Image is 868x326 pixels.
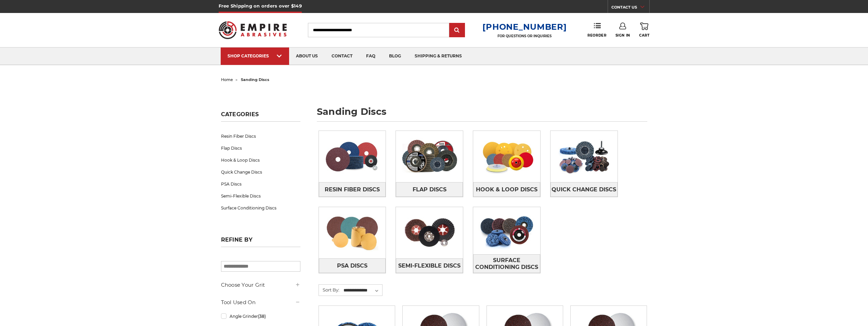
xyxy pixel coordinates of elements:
[382,47,408,65] a: blog
[408,47,469,65] a: shipping & returns
[611,3,649,13] a: CONTACT US
[289,47,325,65] a: about us
[639,33,649,38] span: Cart
[473,182,540,197] a: Hook & Loop Discs
[319,258,386,273] a: PSA Discs
[258,314,266,319] span: (38)
[221,310,300,322] a: Angle Grinder
[413,184,446,195] span: Flap Discs
[325,47,359,65] a: contact
[221,236,300,247] h5: Refine by
[319,133,386,180] img: Resin Fiber Discs
[221,154,300,166] a: Hook & Loop Discs
[337,260,367,272] span: PSA Discs
[221,166,300,178] a: Quick Change Discs
[482,22,567,32] a: [PHONE_NUMBER]
[221,130,300,142] a: Resin Fiber Discs
[550,182,618,197] a: Quick Change Discs
[552,184,616,195] span: Quick Change Discs
[396,209,463,256] img: Semi-Flexible Discs
[450,24,464,37] input: Submit
[241,77,269,82] span: sanding discs
[219,17,287,43] img: Empire Abrasives
[398,260,461,272] span: Semi-Flexible Discs
[319,182,386,197] a: Resin Fiber Discs
[473,133,540,180] img: Hook & Loop Discs
[221,142,300,154] a: Flap Discs
[482,34,567,38] p: FOR QUESTIONS OR INQUIRIES
[319,209,386,256] img: PSA Discs
[550,133,618,180] img: Quick Change Discs
[221,178,300,190] a: PSA Discs
[473,207,540,254] img: Surface Conditioning Discs
[325,184,380,195] span: Resin Fiber Discs
[221,190,300,202] a: Semi-Flexible Discs
[396,182,463,197] a: Flap Discs
[396,133,463,180] img: Flap Discs
[317,107,647,122] h1: sanding discs
[474,255,540,273] span: Surface Conditioning Discs
[221,77,233,82] a: home
[476,184,537,195] span: Hook & Loop Discs
[396,258,463,273] a: Semi-Flexible Discs
[228,53,282,58] div: SHOP CATEGORIES
[319,285,339,295] label: Sort By:
[587,33,606,38] span: Reorder
[221,202,300,214] a: Surface Conditioning Discs
[639,23,649,38] a: Cart
[342,285,382,296] select: Sort By:
[473,254,540,273] a: Surface Conditioning Discs
[221,298,300,307] h5: Tool Used On
[587,23,606,37] a: Reorder
[359,47,382,65] a: faq
[616,33,630,38] span: Sign In
[221,111,300,122] h5: Categories
[221,281,300,289] h5: Choose Your Grit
